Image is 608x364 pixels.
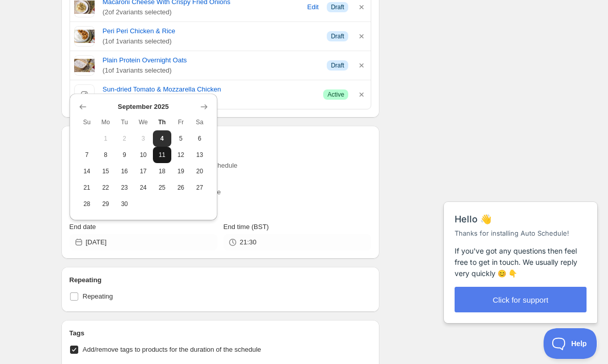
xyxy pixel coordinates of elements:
[83,346,261,353] span: Add/remove tags to products for the duration of the schedule
[83,292,113,300] span: Repeating
[175,134,186,143] span: 5
[223,223,269,231] span: End time (BST)
[82,200,93,208] span: 28
[138,134,149,143] span: 3
[138,151,149,159] span: 10
[194,134,205,143] span: 6
[171,130,190,147] button: Friday September 5 2025
[544,328,598,359] iframe: Help Scout Beacon - Open
[194,167,205,175] span: 20
[70,223,96,231] span: End date
[190,147,209,163] button: Saturday September 13 2025
[70,275,372,285] h2: Repeating
[82,167,93,175] span: 14
[96,163,115,179] button: Monday September 15 2025
[331,61,344,70] span: Draft
[96,114,115,130] th: Monday
[171,163,190,179] button: Friday September 19 2025
[175,184,186,192] span: 26
[82,118,93,126] span: Su
[76,100,90,114] button: Show previous month, August 2025
[78,163,97,179] button: Sunday September 14 2025
[82,151,93,159] span: 7
[439,176,603,328] iframe: Help Scout Beacon - Messages and Notifications
[327,90,344,99] span: Active
[70,328,372,338] h2: Tags
[194,151,205,159] span: 13
[100,200,111,208] span: 29
[70,134,372,144] h2: Active dates
[103,26,319,36] a: Peri Peri Chicken & Rice
[100,118,111,126] span: Mo
[115,114,134,130] th: Tuesday
[175,167,186,175] span: 19
[119,151,130,159] span: 9
[153,179,172,196] button: Thursday September 25 2025
[153,163,172,179] button: Thursday September 18 2025
[171,179,190,196] button: Friday September 26 2025
[157,118,168,126] span: Th
[103,7,299,17] span: ( 2 of 2 variants selected)
[134,114,153,130] th: Wednesday
[197,100,211,114] button: Show next month, October 2025
[134,179,153,196] button: Wednesday September 24 2025
[134,163,153,179] button: Wednesday September 17 2025
[138,184,149,192] span: 24
[119,184,130,192] span: 23
[190,163,209,179] button: Saturday September 20 2025
[157,151,168,159] span: 11
[78,179,97,196] button: Sunday September 21 2025
[175,118,186,126] span: Fr
[115,163,134,179] button: Tuesday September 16 2025
[119,200,130,208] span: 30
[153,147,172,163] button: Thursday September 11 2025
[134,147,153,163] button: Wednesday September 10 2025
[138,167,149,175] span: 17
[103,84,316,95] a: Sun-dried Tomato & Mozzarella Chicken
[96,130,115,147] button: Monday September 1 2025
[82,184,93,192] span: 21
[157,184,168,192] span: 25
[103,36,319,47] span: ( 1 of 1 variants selected)
[194,118,205,126] span: Sa
[103,55,319,65] a: Plain Protein Overnight Oats
[78,147,97,163] button: Sunday September 7 2025
[194,184,205,192] span: 27
[190,114,209,130] th: Saturday
[100,134,111,143] span: 1
[157,134,168,143] span: 4
[134,130,153,147] button: Wednesday September 3 2025
[331,32,344,40] span: Draft
[115,147,134,163] button: Tuesday September 9 2025
[119,118,130,126] span: Tu
[100,151,111,159] span: 8
[153,114,172,130] th: Thursday
[119,167,130,175] span: 16
[171,147,190,163] button: Friday September 12 2025
[175,151,186,159] span: 12
[171,114,190,130] th: Friday
[190,130,209,147] button: Saturday September 6 2025
[115,130,134,147] button: Tuesday September 2 2025
[78,114,97,130] th: Sunday
[157,167,168,175] span: 18
[331,3,344,11] span: Draft
[100,167,111,175] span: 15
[103,65,319,76] span: ( 1 of 1 variants selected)
[96,179,115,196] button: Monday September 22 2025
[138,118,149,126] span: We
[119,134,130,143] span: 2
[96,196,115,212] button: Monday September 29 2025
[307,2,319,12] span: Edit
[78,196,97,212] button: Sunday September 28 2025
[153,130,172,147] button: Today Thursday September 4 2025
[96,147,115,163] button: Monday September 8 2025
[190,179,209,196] button: Saturday September 27 2025
[115,196,134,212] button: Tuesday September 30 2025
[100,184,111,192] span: 22
[115,179,134,196] button: Tuesday September 23 2025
